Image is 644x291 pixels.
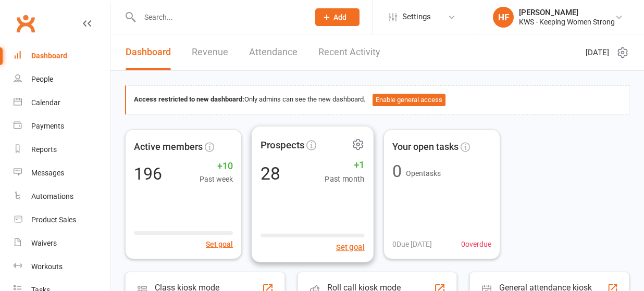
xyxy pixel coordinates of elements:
[14,68,110,91] a: People
[31,192,73,200] div: Automations
[192,34,228,70] a: Revenue
[336,241,365,253] button: Set goal
[315,8,360,26] button: Add
[493,7,514,28] div: HF
[519,17,615,27] div: KWS - Keeping Women Strong
[134,95,244,103] strong: Access restricted to new dashboard:
[325,157,365,172] span: +1
[206,238,233,250] button: Set goal
[31,169,64,177] div: Messages
[14,232,110,255] a: Waivers
[200,173,233,185] span: Past week
[14,161,110,185] a: Messages
[406,169,441,178] span: Open tasks
[31,122,64,130] div: Payments
[461,238,491,250] span: 0 overdue
[134,166,162,182] div: 196
[402,5,431,29] span: Settings
[14,115,110,138] a: Payments
[31,239,57,247] div: Waivers
[14,44,110,68] a: Dashboard
[586,46,609,59] span: [DATE]
[31,52,67,60] div: Dashboard
[200,159,233,174] span: +10
[325,172,365,185] span: Past month
[519,8,615,17] div: [PERSON_NAME]
[261,164,280,182] div: 28
[333,13,346,21] span: Add
[318,34,380,70] a: Recent Activity
[31,216,76,224] div: Product Sales
[392,140,459,155] span: Your open tasks
[373,94,445,106] button: Enable general access
[392,238,432,250] span: 0 Due [DATE]
[31,145,57,154] div: Reports
[261,137,304,153] span: Prospects
[13,10,39,36] a: Clubworx
[14,91,110,115] a: Calendar
[31,262,63,271] div: Workouts
[137,10,302,24] input: Search...
[392,163,402,180] div: 0
[31,75,53,83] div: People
[31,98,60,107] div: Calendar
[134,140,203,155] span: Active members
[14,208,110,232] a: Product Sales
[14,185,110,208] a: Automations
[14,255,110,279] a: Workouts
[249,34,298,70] a: Attendance
[134,94,621,106] div: Only admins can see the new dashboard.
[126,34,171,70] a: Dashboard
[14,138,110,161] a: Reports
